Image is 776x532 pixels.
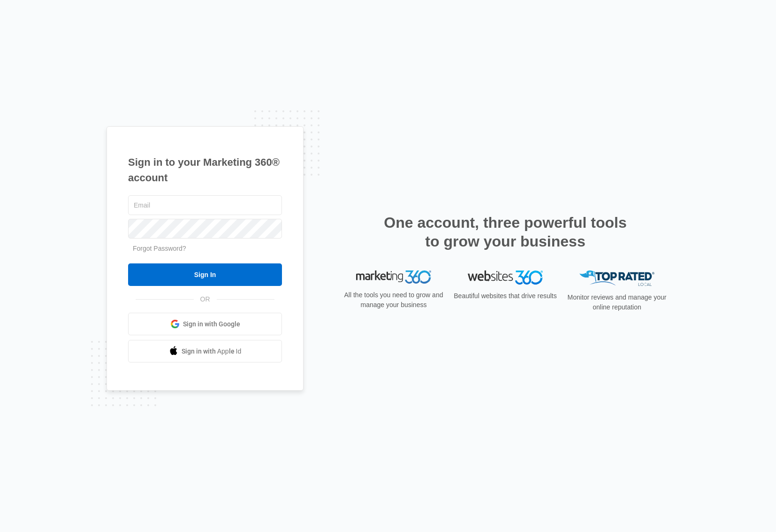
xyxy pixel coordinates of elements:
p: Monitor reviews and manage your online reputation [564,293,669,312]
a: Sign in with Apple Id [128,340,282,362]
h1: Sign in to your Marketing 360® account [128,154,282,185]
img: Websites 360 [468,270,543,284]
span: Sign in with Google [183,319,240,329]
h2: One account, three powerful tools to grow your business [381,213,630,251]
p: All the tools you need to grow and manage your business [341,290,446,310]
span: OR [194,294,217,304]
p: Beautiful websites that drive results [453,291,558,301]
span: Sign in with Apple Id [182,347,242,356]
a: Forgot Password? [133,245,186,252]
a: Sign in with Google [128,313,282,335]
input: Sign In [128,263,282,286]
img: Top Rated Local [579,270,654,286]
input: Email [128,195,282,215]
img: Marketing 360 [356,270,431,284]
